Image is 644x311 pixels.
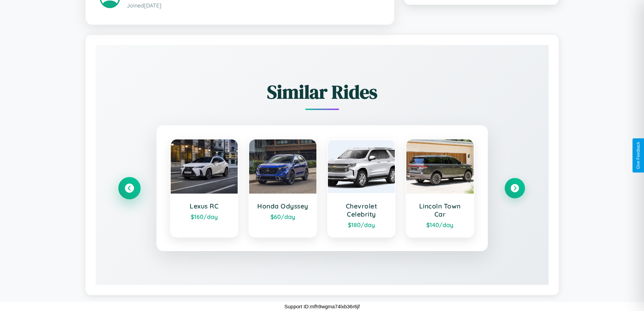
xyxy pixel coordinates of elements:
[127,1,380,10] p: Joined [DATE]
[170,139,239,238] a: Lexus RC$160/day
[177,213,231,220] div: $ 160 /day
[248,139,317,238] a: Honda Odyssey$60/day
[406,139,474,238] a: Lincoln Town Car$140/day
[636,142,641,169] div: Give Feedback
[335,221,388,228] div: $ 180 /day
[327,139,396,238] a: Chevrolet Celebrity$180/day
[256,213,310,220] div: $ 60 /day
[119,79,525,105] h2: Similar Rides
[177,202,231,210] h3: Lexus RC
[413,202,467,218] h3: Lincoln Town Car
[256,202,310,210] h3: Honda Odyssey
[284,302,360,311] p: Support ID: mfh9wgma74lxb36r6jf
[335,202,388,218] h3: Chevrolet Celebrity
[413,221,467,228] div: $ 140 /day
